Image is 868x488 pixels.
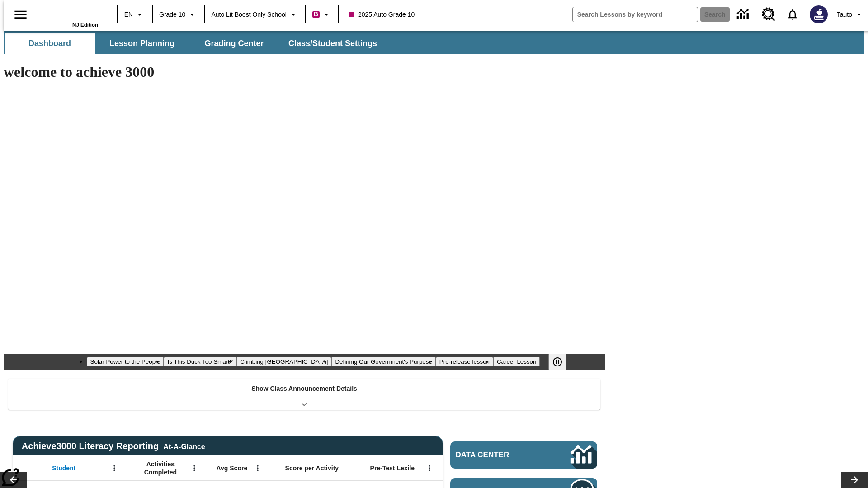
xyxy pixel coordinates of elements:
[108,461,121,475] button: Open Menu
[810,5,828,23] img: Avatar
[131,460,190,476] span: Activities Completed
[7,1,34,28] button: Open side menu
[8,379,600,410] div: Show Class Announcement Details
[236,357,331,366] button: Slide 3 Climbing Mount Tai
[781,3,804,26] a: Notifications
[72,22,98,28] span: NJ Edition
[39,3,98,28] div: Home
[370,464,415,472] span: Pre-Test Lexile
[450,441,597,469] a: Data Center
[97,33,187,54] button: Lesson Planning
[4,64,605,80] h1: welcome to achieve 3000
[436,357,493,366] button: Slide 5 Pre-release lesson
[156,6,201,23] button: Grade: Grade 10, Select a grade
[159,10,185,19] span: Grade 10
[52,464,75,472] span: Student
[548,354,566,370] button: Pause
[423,461,436,475] button: Open Menu
[331,357,435,366] button: Slide 4 Defining Our Government's Purpose
[163,441,205,451] div: At-A-Glance
[837,10,852,19] span: Tauto
[285,464,339,472] span: Score per Activity
[211,10,287,19] span: Auto Lit Boost only School
[314,9,318,20] span: B
[4,31,864,54] div: SubNavbar
[120,6,149,23] button: Language: EN, Select a language
[87,357,164,366] button: Slide 1 Solar Power to the People
[188,461,201,475] button: Open Menu
[4,33,385,54] div: SubNavbar
[833,6,868,23] button: Profile/Settings
[189,33,279,54] button: Grading Center
[208,6,302,23] button: School: Auto Lit Boost only School, Select your school
[251,384,357,394] p: Show Class Announcement Details
[349,10,415,19] span: 2025 Auto Grade 10
[493,357,540,366] button: Slide 6 Career Lesson
[251,461,264,475] button: Open Menu
[216,464,247,472] span: Avg Score
[281,33,384,54] button: Class/Student Settings
[756,2,781,27] a: Resource Center, Will open in new tab
[841,472,868,488] button: Lesson carousel, Next
[39,4,98,22] a: Home
[5,33,95,54] button: Dashboard
[456,450,540,460] span: Data Center
[804,3,833,26] button: Select a new avatar
[573,7,698,22] input: search field
[548,354,576,370] div: Pause
[124,10,133,19] span: EN
[731,2,756,27] a: Data Center
[309,6,335,23] button: Boost Class color is violet red. Change class color
[164,357,236,366] button: Slide 2 Is This Duck Too Smart?
[22,441,205,451] span: Achieve3000 Literacy Reporting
